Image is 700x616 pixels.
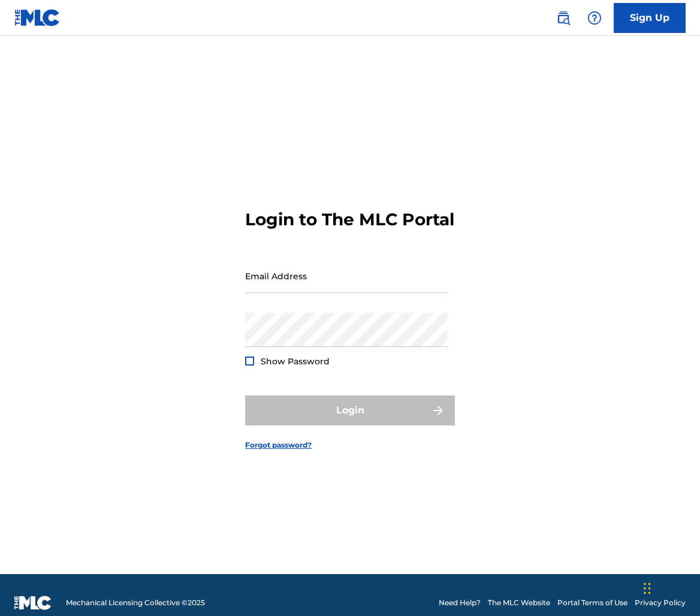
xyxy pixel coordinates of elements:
a: Public Search [551,6,575,30]
img: logo [14,596,52,610]
img: help [587,11,602,25]
a: Sign Up [614,3,686,33]
a: Forgot password? [245,440,312,451]
img: MLC Logo [14,9,61,26]
h3: Login to The MLC Portal [245,209,454,230]
iframe: Chat Widget [640,558,700,616]
img: search [556,11,571,25]
a: Portal Terms of Use [557,597,627,608]
div: Help [583,6,607,30]
span: Show Password [261,356,330,367]
a: The MLC Website [488,597,550,608]
a: Need Help? [439,597,481,608]
div: Drag [644,570,651,606]
span: Mechanical Licensing Collective © 2025 [66,597,205,608]
a: Privacy Policy [635,597,686,608]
